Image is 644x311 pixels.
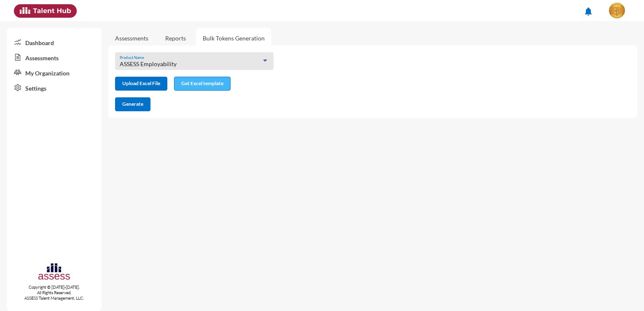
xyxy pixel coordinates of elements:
a: Bulk Tokens Generation [196,28,271,48]
button: Upload Excel File [115,77,167,91]
a: Settings [7,80,102,95]
span: Generate [122,101,143,107]
button: Generate [115,97,150,111]
span: Get Excel template [181,80,223,86]
a: Assessments [115,35,148,42]
a: My Organization [7,65,102,80]
mat-icon: notifications [583,6,593,16]
a: Assessments [7,50,102,65]
span: Upload Excel File [122,80,160,86]
button: Get Excel template [174,77,231,91]
a: Reports [158,28,193,48]
p: Copyright © [DATE]-[DATE]. All Rights Reserved. ASSESS Talent Management, LLC. [7,284,102,301]
span: ASSESS Employability [120,60,177,67]
img: assesscompany-logo.png [38,262,71,283]
a: Dashboard [7,35,102,50]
